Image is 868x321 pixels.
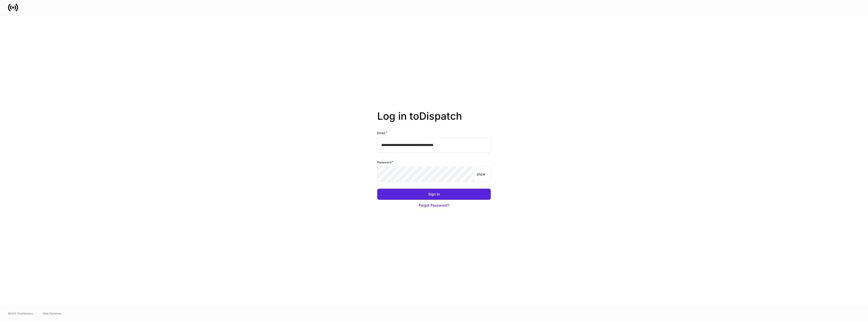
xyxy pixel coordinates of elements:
div: Sign In [428,192,440,197]
span: © 2025 OneAdvisory [8,311,33,315]
h6: Email [377,130,387,135]
div: Forgot Password? [419,203,449,208]
h6: Password [377,160,394,165]
p: show [477,172,485,177]
button: Forgot Password? [377,200,491,211]
a: Data Disclaimer [43,311,62,315]
button: Sign In [377,189,491,200]
h2: Log in to Dispatch [377,110,491,130]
